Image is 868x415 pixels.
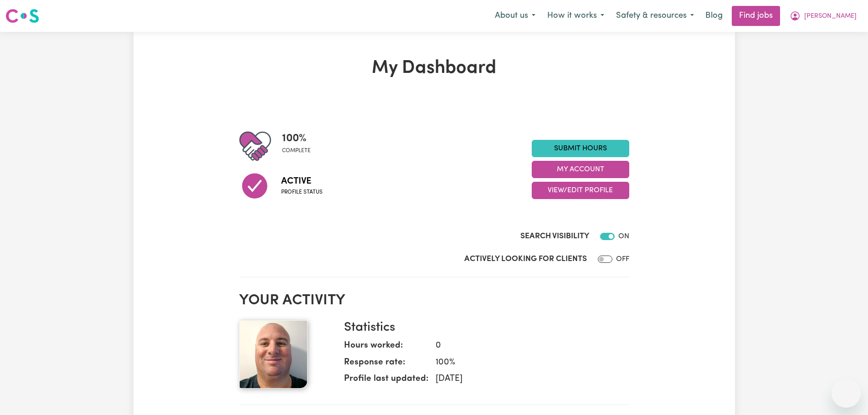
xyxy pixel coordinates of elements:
[428,373,622,386] dd: [DATE]
[532,140,629,157] a: Submit Hours
[239,57,629,79] h1: My Dashboard
[804,11,857,21] span: [PERSON_NAME]
[541,6,610,26] button: How it works
[464,253,587,265] label: Actively Looking for Clients
[282,147,311,155] span: complete
[428,356,622,369] dd: 100 %
[281,188,323,196] span: Profile status
[239,292,629,309] h2: Your activity
[344,339,428,356] dt: Hours worked:
[5,5,39,26] a: Careseekers logo
[344,356,428,373] dt: Response rate:
[489,6,541,26] button: About us
[344,320,622,336] h3: Statistics
[532,161,629,178] button: My Account
[428,339,622,353] dd: 0
[832,379,861,408] iframe: Button to launch messaging window
[281,174,323,188] span: Active
[5,8,39,24] img: Careseekers logo
[610,6,700,26] button: Safety & resources
[282,130,318,162] div: Profile completeness: 100%
[700,6,728,26] a: Blog
[784,6,863,26] button: My Account
[732,6,780,26] a: Find jobs
[282,130,311,147] span: 100 %
[239,320,308,389] img: Your profile picture
[520,231,589,242] label: Search Visibility
[618,233,629,240] span: ON
[532,182,629,199] button: View/Edit Profile
[344,373,428,389] dt: Profile last updated:
[616,256,629,263] span: OFF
